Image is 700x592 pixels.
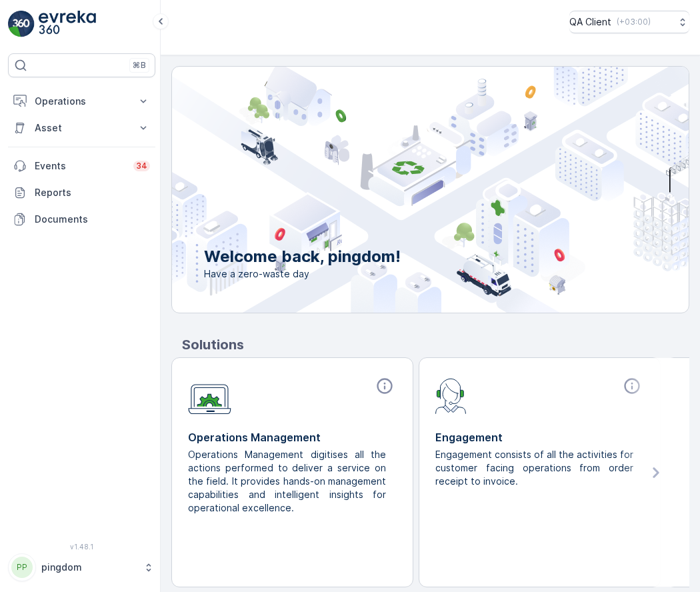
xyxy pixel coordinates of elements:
p: Events [35,159,125,173]
p: Asset [35,121,129,135]
span: Have a zero-waste day [204,267,401,281]
p: Operations [35,95,129,108]
p: 34 [136,161,147,171]
p: QA Client [569,15,611,29]
img: city illustration [112,67,689,313]
button: QA Client(+03:00) [569,11,689,33]
a: Documents [8,206,155,233]
a: Reports [8,179,155,206]
button: Asset [8,115,155,141]
p: Solutions [182,335,689,355]
img: module-icon [188,377,231,415]
p: Operations Management [188,429,397,445]
p: Reports [35,186,150,199]
p: Documents [35,213,150,226]
img: logo [8,11,35,37]
p: pingdom [41,561,137,574]
p: Engagement consists of all the activities for customer facing operations from order receipt to in... [435,448,633,488]
button: PPpingdom [8,553,155,581]
span: v 1.48.1 [8,543,155,551]
button: Operations [8,88,155,115]
img: logo_light-DOdMpM7g.png [39,11,96,37]
p: Engagement [435,429,644,445]
a: Events34 [8,153,155,179]
p: Welcome back, pingdom! [204,246,401,267]
div: PP [11,557,33,578]
img: module-icon [435,377,467,414]
p: ⌘B [133,60,146,71]
p: ( +03:00 ) [617,17,651,27]
p: Operations Management digitises all the actions performed to deliver a service on the field. It p... [188,448,386,515]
